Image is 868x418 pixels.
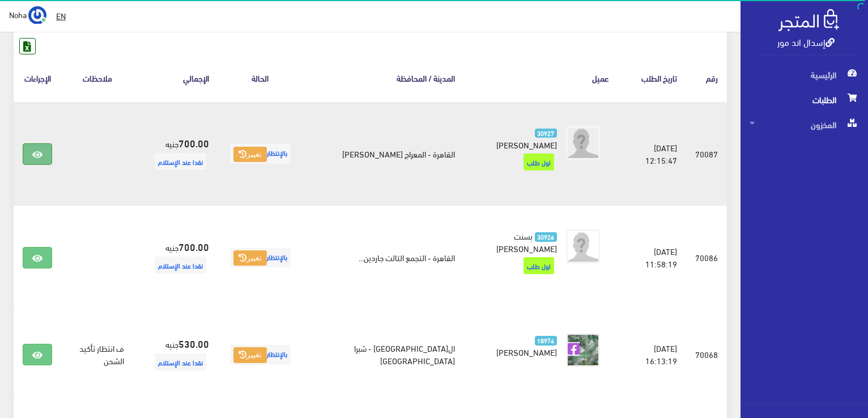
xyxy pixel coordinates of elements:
span: الطلبات [750,87,859,112]
td: [DATE] 11:58:19 [618,206,687,309]
span: 18974 [535,336,557,346]
span: [PERSON_NAME] [496,344,557,360]
span: بالإنتظار [230,345,291,365]
th: الحالة [218,54,303,101]
th: عميل [464,54,618,101]
th: ملاحظات [61,54,133,101]
th: الإجراءات [14,54,61,101]
span: نقدا عند الإستلام [155,153,206,170]
a: الرئيسية [741,62,868,87]
span: [PERSON_NAME] [496,137,557,152]
span: بالإنتظار [230,248,291,268]
span: نقدا عند الإستلام [155,353,206,370]
button: تغيير [233,250,267,266]
span: اول طلب [524,153,554,170]
strong: 700.00 [178,239,209,254]
td: ف انتظار تأكيد الشحن [61,310,133,400]
th: رقم [686,54,727,101]
u: EN [56,8,66,23]
td: القاهرة - المعراج [PERSON_NAME] [303,102,464,206]
th: تاريخ الطلب [618,54,687,101]
a: إسدال اند مور [777,33,835,50]
td: 70086 [686,206,727,309]
img: avatar.png [566,126,600,160]
td: جنيه [133,206,218,309]
span: Noha [9,7,27,22]
td: جنيه [133,102,218,206]
span: الرئيسية [750,62,859,87]
span: اول طلب [524,257,554,274]
td: القاهرة - التجمع التالت جاردين... [303,206,464,309]
button: تغيير [233,347,267,363]
span: نقدا عند الإستلام [155,257,206,274]
a: المخزون [741,112,868,137]
td: ال[GEOGRAPHIC_DATA] - شبرا [GEOGRAPHIC_DATA] [303,310,464,400]
button: تغيير [233,147,267,163]
img: avatar.png [566,229,600,263]
span: بالإنتظار [230,144,291,164]
td: 70068 [686,310,727,400]
span: 30926 [535,232,557,242]
td: 70087 [686,102,727,206]
img: . [778,9,839,31]
a: ... Noha [9,6,46,24]
span: بسنت [PERSON_NAME] [496,228,557,256]
strong: 700.00 [178,135,209,150]
th: اﻹجمالي [133,54,218,101]
a: EN [52,6,70,26]
a: 30926 بسنت [PERSON_NAME] [482,229,557,254]
img: ... [28,6,46,24]
img: picture [566,333,600,367]
th: المدينة / المحافظة [303,54,464,101]
td: جنيه [133,310,218,400]
a: 30927 [PERSON_NAME] [482,126,557,151]
a: 18974 [PERSON_NAME] [482,333,557,358]
strong: 530.00 [178,336,209,351]
span: 30927 [535,129,557,138]
td: [DATE] 16:13:19 [618,310,687,400]
span: المخزون [750,112,859,137]
a: الطلبات [741,87,868,112]
td: [DATE] 12:15:47 [618,102,687,206]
